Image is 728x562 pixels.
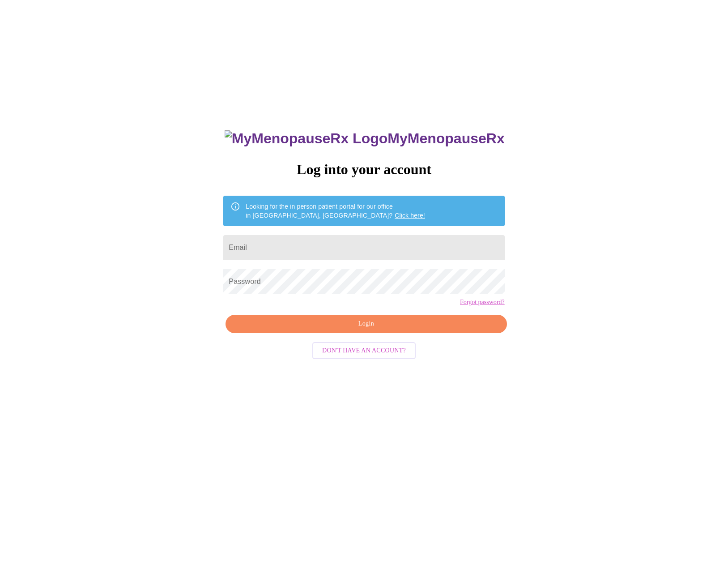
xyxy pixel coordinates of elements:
a: Click here! [395,212,425,219]
span: Login [236,318,496,330]
h3: MyMenopauseRx [225,130,505,147]
a: Forgot password? [460,299,505,306]
a: Don't have an account? [310,346,418,353]
span: Don't have an account? [322,345,406,356]
button: Login [226,315,507,333]
button: Don't have an account? [312,342,416,360]
h3: Log into your account [223,161,504,178]
div: Looking for the in person patient portal for our office in [GEOGRAPHIC_DATA], [GEOGRAPHIC_DATA]? [246,198,425,223]
img: MyMenopauseRx Logo [225,130,387,147]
